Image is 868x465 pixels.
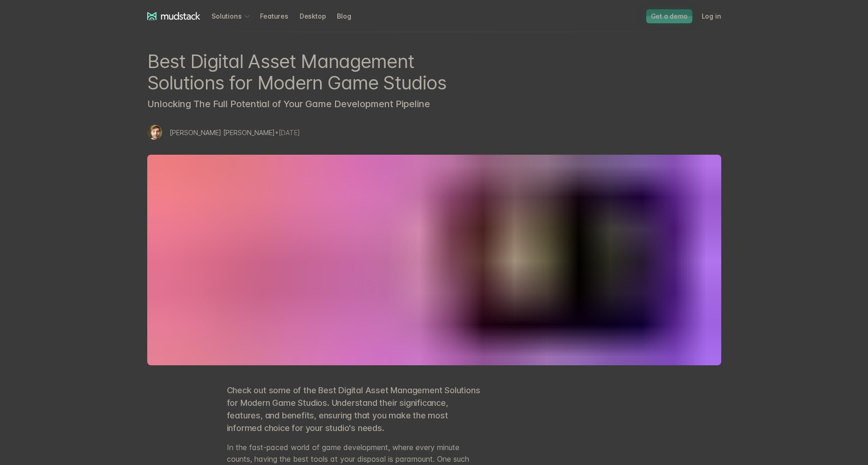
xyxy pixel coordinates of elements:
span: • [DATE] [275,129,300,137]
a: mudstack logo [147,12,201,21]
p: Check out some of the Best Digital Asset Management Solutions for Modern Game Studios. Understand... [227,384,483,434]
a: Blog [337,7,362,25]
a: Features [260,7,299,25]
div: Solutions [212,7,253,25]
img: Mazze Whiteley [147,125,162,140]
a: Desktop [300,7,337,25]
h3: Unlocking The Full Potential of Your Game Development Pipeline [147,94,483,110]
a: Get a demo [646,9,692,23]
span: [PERSON_NAME] [PERSON_NAME] [170,129,275,137]
h1: Best Digital Asset Management Solutions for Modern Game Studios [147,51,483,94]
a: Log in [702,7,732,25]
